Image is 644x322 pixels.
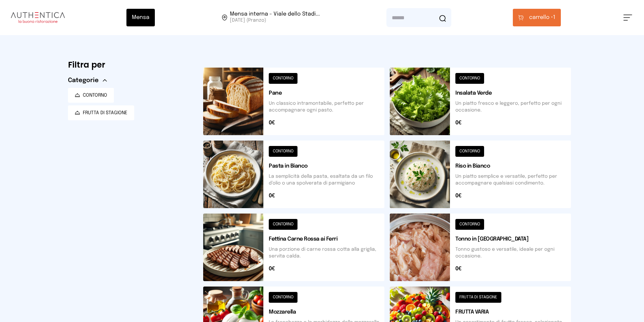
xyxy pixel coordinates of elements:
[230,11,320,24] span: Viale dello Stadio, 77, 05100 Terni TR, Italia
[83,109,127,116] span: FRUTTA DI STAGIONE
[126,9,155,26] button: Mensa
[68,59,192,70] h6: Filtra per
[230,17,320,24] span: [DATE] (Pranzo)
[68,76,99,85] span: Categorie
[68,105,134,120] button: FRUTTA DI STAGIONE
[513,9,561,26] button: carrello •1
[529,14,553,22] span: carrello •
[83,92,107,99] span: CONTORNO
[11,12,65,23] img: logo.8f33a47.png
[68,76,107,85] button: Categorie
[68,88,114,103] button: CONTORNO
[529,14,555,22] span: 1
